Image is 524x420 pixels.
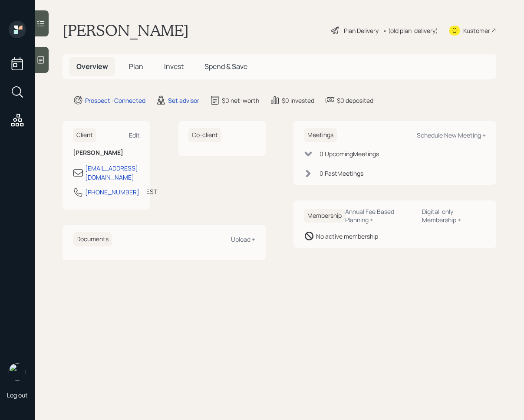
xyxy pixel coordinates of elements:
[129,62,143,71] span: Plan
[282,96,314,105] div: $0 invested
[146,187,157,196] div: EST
[9,363,26,381] img: retirable_logo.png
[345,207,415,224] div: Annual Fee Based Planning +
[304,209,345,223] h6: Membership
[344,26,379,35] div: Plan Delivery
[417,131,486,139] div: Schedule New Meeting +
[188,128,221,142] h6: Co-client
[85,187,139,197] div: [PHONE_NUMBER]
[85,96,145,105] div: Prospect · Connected
[73,232,112,246] h6: Documents
[7,391,28,399] div: Log out
[204,62,247,71] span: Spend & Save
[337,96,373,105] div: $0 deposited
[85,164,140,182] div: [EMAIL_ADDRESS][DOMAIN_NAME]
[63,21,189,40] h1: [PERSON_NAME]
[320,149,379,158] div: 0 Upcoming Meeting s
[129,131,140,139] div: Edit
[383,26,438,35] div: • (old plan-delivery)
[73,128,96,142] h6: Client
[73,149,140,157] h6: [PERSON_NAME]
[76,62,108,71] span: Overview
[222,96,259,105] div: $0 net-worth
[422,207,486,224] div: Digital-only Membership +
[231,235,255,243] div: Upload +
[168,96,199,105] div: Set advisor
[320,169,363,178] div: 0 Past Meeting s
[463,26,490,35] div: Kustomer
[304,128,337,142] h6: Meetings
[164,62,184,71] span: Invest
[316,232,378,241] div: No active membership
